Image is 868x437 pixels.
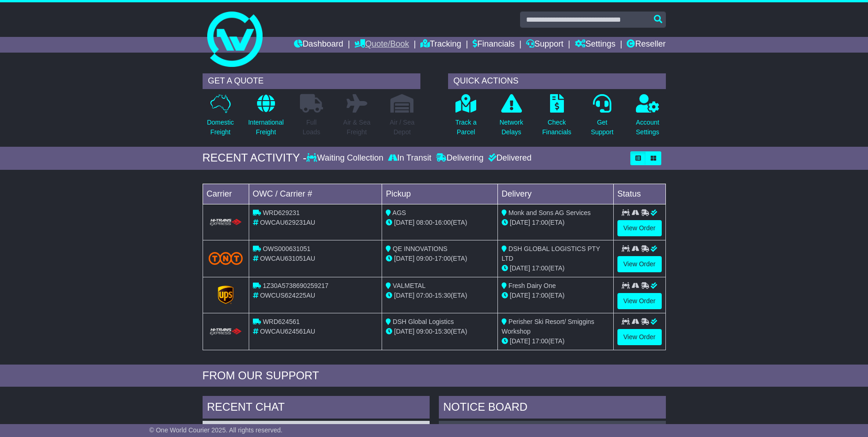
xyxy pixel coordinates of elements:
[486,153,532,163] div: Delivered
[510,219,530,226] span: [DATE]
[435,219,451,226] span: 16:00
[502,291,610,300] div: (ETA)
[263,318,299,325] span: WRD624561
[499,94,523,142] a: NetworkDelays
[455,94,477,142] a: Track aParcel
[260,219,315,226] span: OWCAU629231AU
[448,73,666,89] div: QUICK ACTIONS
[416,255,432,262] span: 09:00
[532,292,548,299] span: 17:00
[510,337,530,345] span: [DATE]
[249,184,382,204] td: OWC / Carrier #
[439,396,666,421] div: NOTICE BOARD
[203,396,430,421] div: RECENT CHAT
[635,94,660,142] a: AccountSettings
[502,245,600,262] span: DSH GLOBAL LOGISTICS PTY LTD
[203,184,249,204] td: Carrier
[203,151,307,165] div: RECENT ACTIVITY -
[300,118,323,137] p: Full Loads
[263,209,299,216] span: WRD629231
[260,255,315,262] span: OWCAU631051AU
[509,209,591,216] span: Monk and Sons AG Services
[502,318,594,335] span: Perisher Ski Resort/ Smiggins Workshop
[386,254,494,263] div: - (ETA)
[435,292,451,299] span: 15:30
[394,219,414,226] span: [DATE]
[502,218,610,227] div: (ETA)
[591,118,613,137] p: Get Support
[542,94,572,142] a: CheckFinancials
[218,286,233,304] img: GetCarrierServiceLogo
[590,94,614,142] a: GetSupport
[207,118,233,137] p: Domestic Freight
[393,282,425,289] span: VALMETAL
[209,252,243,264] img: TNT_Domestic.png
[435,328,451,335] span: 15:30
[617,220,662,236] a: View Order
[203,73,420,89] div: GET A QUOTE
[499,118,523,137] p: Network Delays
[393,318,454,325] span: DSH Global Logistics
[394,328,414,335] span: [DATE]
[617,329,662,345] a: View Order
[420,37,461,53] a: Tracking
[306,153,385,163] div: Waiting Collection
[497,184,613,204] td: Delivery
[260,328,315,335] span: OWCAU624561AU
[416,292,432,299] span: 07:00
[392,209,406,216] span: AGS
[627,37,665,53] a: Reseller
[416,328,432,335] span: 09:00
[542,118,571,137] p: Check Financials
[206,94,234,142] a: DomesticFreight
[509,282,556,289] span: Fresh Dairy One
[203,369,666,383] div: FROM OUR SUPPORT
[532,219,548,226] span: 17:00
[510,292,530,299] span: [DATE]
[394,292,414,299] span: [DATE]
[386,218,494,227] div: - (ETA)
[510,264,530,272] span: [DATE]
[248,118,284,137] p: International Freight
[386,327,494,336] div: - (ETA)
[263,245,311,252] span: OWS000631051
[386,291,494,300] div: - (ETA)
[393,245,448,252] span: QE INNOVATIONS
[473,37,515,53] a: Financials
[150,426,283,434] span: © One World Courier 2025. All rights reserved.
[434,153,486,163] div: Delivering
[617,256,662,272] a: View Order
[354,37,409,53] a: Quote/Book
[416,219,432,226] span: 08:00
[382,184,498,204] td: Pickup
[636,118,659,137] p: Account Settings
[386,153,434,163] div: In Transit
[502,263,610,273] div: (ETA)
[248,94,284,142] a: InternationalFreight
[532,337,548,345] span: 17:00
[263,282,328,289] span: 1Z30A5738690259217
[209,328,243,336] img: HiTrans.png
[575,37,616,53] a: Settings
[502,336,610,346] div: (ETA)
[532,264,548,272] span: 17:00
[613,184,665,204] td: Status
[209,218,243,227] img: HiTrans.png
[260,292,315,299] span: OWCUS624225AU
[294,37,343,53] a: Dashboard
[455,118,477,137] p: Track a Parcel
[435,255,451,262] span: 17:00
[394,255,414,262] span: [DATE]
[390,118,415,137] p: Air / Sea Depot
[617,293,662,309] a: View Order
[343,118,371,137] p: Air & Sea Freight
[526,37,563,53] a: Support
